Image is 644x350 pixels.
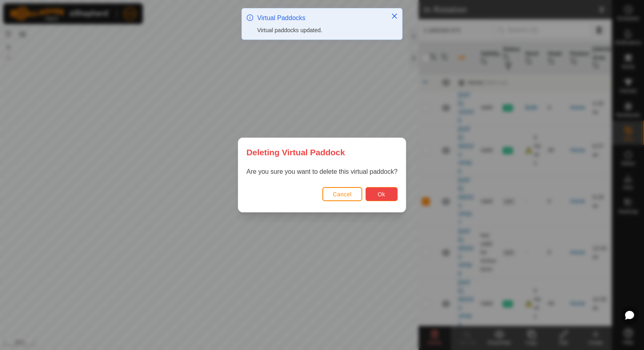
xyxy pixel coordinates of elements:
[257,26,383,35] div: Virtual paddocks updated.
[257,13,383,23] div: Virtual Paddocks
[378,191,385,198] span: Ok
[333,191,352,198] span: Cancel
[246,146,345,159] span: Deleting Virtual Paddock
[246,167,397,177] p: Are you sure you want to delete this virtual paddock?
[322,187,362,201] button: Cancel
[389,10,400,22] button: Close
[365,187,398,201] button: Ok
